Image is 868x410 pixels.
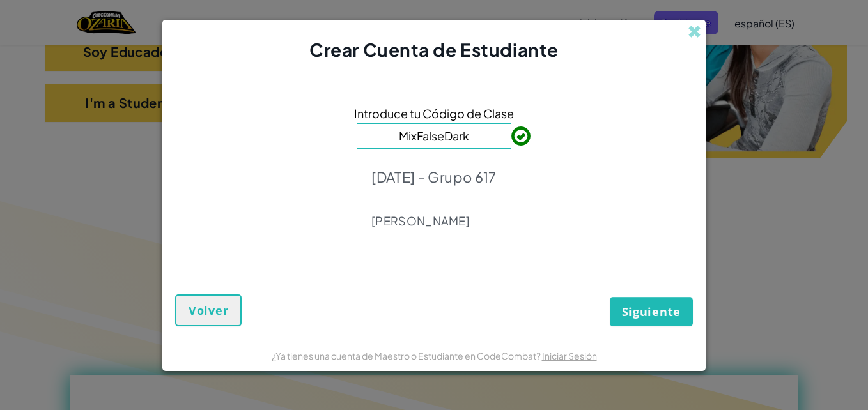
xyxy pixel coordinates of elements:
p: [DATE] - Grupo 617 [371,168,497,186]
button: Siguiente [610,297,693,326]
p: [PERSON_NAME] [371,213,497,229]
span: Introduce tu Código de Clase [354,104,514,123]
a: Iniciar Sesión [542,350,597,361]
span: Crear Cuenta de Estudiante [309,38,559,61]
span: Siguiente [622,304,681,319]
span: Volver [189,303,228,318]
button: Volver [175,294,242,326]
span: ¿Ya tienes una cuenta de Maestro o Estudiante en CodeCombat? [272,350,542,361]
